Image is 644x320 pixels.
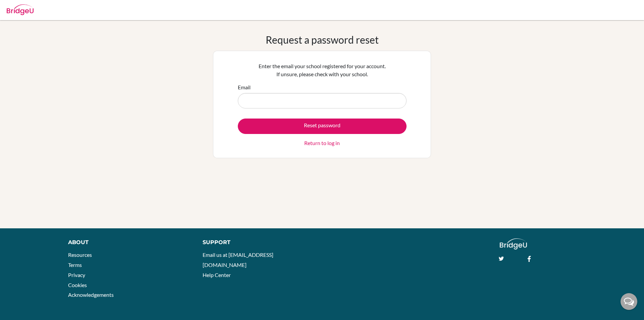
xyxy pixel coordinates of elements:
[68,238,187,246] div: About
[68,252,92,258] a: Resources
[238,62,407,78] p: Enter the email your school registered for your account. If unsure, please check with your school.
[68,272,85,278] a: Privacy
[7,4,34,15] img: Bridge-U
[500,238,527,249] img: logo_white@2x-f4f0deed5e89b7ecb1c2cc34c3e3d731f90f0f143d5ea2071677605dd97b5244.png
[266,34,379,46] h1: Request a password reset
[203,272,231,278] a: Help Center
[203,252,273,268] a: Email us at [EMAIL_ADDRESS][DOMAIN_NAME]
[68,262,82,268] a: Terms
[238,119,407,134] button: Reset password
[238,83,251,91] label: Email
[68,282,87,288] a: Cookies
[304,139,340,147] a: Return to log in
[68,291,114,298] a: Acknowledgements
[203,238,314,246] div: Support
